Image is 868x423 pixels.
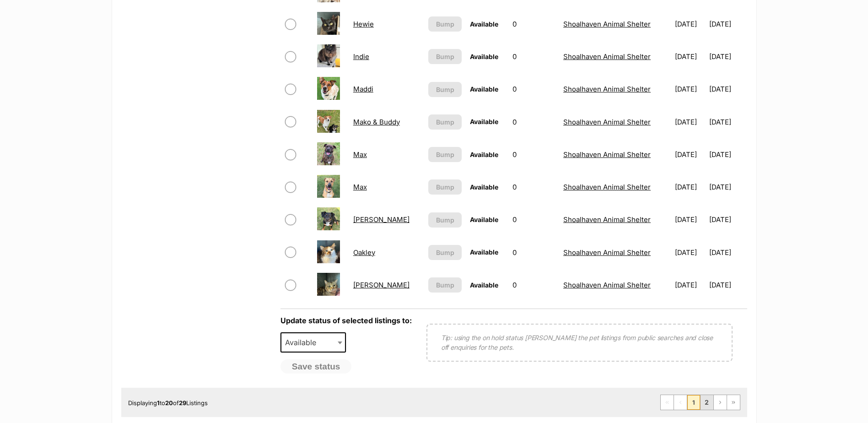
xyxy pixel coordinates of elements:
[165,399,173,407] strong: 20
[714,395,727,410] a: Next page
[436,182,454,192] span: Bump
[280,332,346,352] span: Available
[128,399,208,407] span: Displaying to of Listings
[509,106,559,138] td: 0
[428,82,462,97] button: Bump
[709,73,746,105] td: [DATE]
[563,248,651,257] a: Shoalhaven Animal Shelter
[428,49,462,64] button: Bump
[563,118,651,126] a: Shoalhaven Animal Shelter
[436,215,454,225] span: Bump
[436,150,454,159] span: Bump
[470,183,498,191] span: Available
[353,248,375,257] a: Oakley
[727,395,740,410] a: Last page
[470,281,498,289] span: Available
[671,269,708,301] td: [DATE]
[709,139,746,170] td: [DATE]
[470,118,498,125] span: Available
[701,395,713,410] a: Page 2
[709,106,746,138] td: [DATE]
[428,179,462,195] button: Bump
[563,183,651,191] a: Shoalhaven Animal Shelter
[436,280,454,290] span: Bump
[563,52,651,61] a: Shoalhaven Animal Shelter
[509,171,559,203] td: 0
[709,8,746,40] td: [DATE]
[709,204,746,235] td: [DATE]
[509,8,559,40] td: 0
[671,237,708,268] td: [DATE]
[509,73,559,105] td: 0
[674,395,687,410] span: Previous page
[509,269,559,301] td: 0
[281,336,325,349] span: Available
[441,333,718,352] p: Tip: using the on hold status [PERSON_NAME] the pet listings from public searches and close off e...
[436,52,454,61] span: Bump
[436,117,454,127] span: Bump
[709,171,746,203] td: [DATE]
[671,171,708,203] td: [DATE]
[470,20,498,28] span: Available
[470,53,498,60] span: Available
[709,269,746,301] td: [DATE]
[428,114,462,130] button: Bump
[353,150,367,159] a: Max
[671,139,708,170] td: [DATE]
[709,41,746,72] td: [DATE]
[563,150,651,159] a: Shoalhaven Animal Shelter
[436,19,454,29] span: Bump
[671,41,708,72] td: [DATE]
[436,85,454,94] span: Bump
[509,41,559,72] td: 0
[436,248,454,257] span: Bump
[428,16,462,32] button: Bump
[157,399,160,407] strong: 1
[509,139,559,170] td: 0
[509,237,559,268] td: 0
[661,395,674,410] span: First page
[353,215,410,224] a: [PERSON_NAME]
[509,204,559,235] td: 0
[660,395,740,410] nav: Pagination
[353,20,374,28] a: Hewie
[563,281,651,289] a: Shoalhaven Animal Shelter
[428,277,462,293] button: Bump
[428,245,462,260] button: Bump
[428,212,462,228] button: Bump
[563,20,651,28] a: Shoalhaven Animal Shelter
[280,316,412,325] label: Update status of selected listings to:
[353,85,373,93] a: Maddi
[470,216,498,223] span: Available
[671,8,708,40] td: [DATE]
[179,399,186,407] strong: 29
[470,151,498,158] span: Available
[563,85,651,93] a: Shoalhaven Animal Shelter
[353,52,369,61] a: Indie
[280,359,352,374] button: Save status
[470,248,498,256] span: Available
[709,237,746,268] td: [DATE]
[671,204,708,235] td: [DATE]
[353,118,400,126] a: Mako & Buddy
[671,73,708,105] td: [DATE]
[428,147,462,162] button: Bump
[671,106,708,138] td: [DATE]
[353,183,367,191] a: Max
[353,281,410,289] a: [PERSON_NAME]
[470,85,498,93] span: Available
[563,215,651,224] a: Shoalhaven Animal Shelter
[687,395,700,410] span: Page 1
